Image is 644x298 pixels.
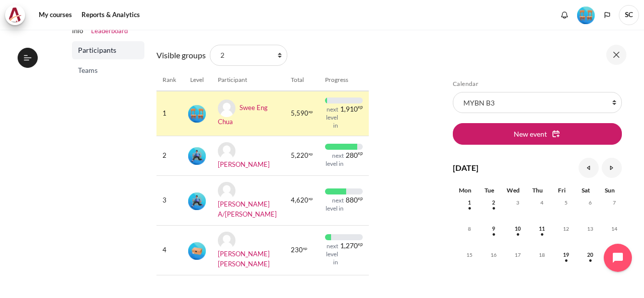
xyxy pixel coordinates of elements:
[510,226,525,232] a: Wednesday, 10 September events
[486,195,501,210] span: 2
[78,65,140,75] span: Teams
[558,252,574,258] a: Friday, 19 September events
[459,186,471,194] span: Mon
[577,7,595,24] img: Level #4
[462,221,477,236] span: 8
[453,162,478,174] h4: [DATE]
[156,136,182,176] td: 2
[218,200,277,218] a: [PERSON_NAME] A/[PERSON_NAME]
[78,5,143,25] a: Reports & Analytics
[8,8,22,23] img: Architeck
[510,221,525,236] span: 10
[462,247,477,262] span: 15
[188,104,206,123] div: Level #4
[577,6,595,24] div: Level #4
[156,91,182,136] td: 1
[325,152,343,168] div: next level in
[582,186,590,194] span: Sat
[453,80,622,88] h5: Calendar
[308,153,313,155] span: xp
[291,109,308,119] span: 5,590
[358,197,363,200] span: xp
[72,26,83,36] a: Info
[607,221,622,236] span: 14
[212,69,285,91] th: Participant
[532,186,543,194] span: Thu
[188,242,206,260] img: Level #1
[188,105,206,123] img: Level #4
[308,197,313,200] span: xp
[346,196,358,204] span: 880
[218,160,270,168] a: [PERSON_NAME]
[534,195,549,210] span: 4
[534,247,549,262] span: 18
[325,196,343,213] div: next level in
[346,152,358,159] span: 280
[78,45,140,55] span: Participants
[188,241,206,260] div: Level #1
[5,5,30,25] a: Architeck Architeck
[156,49,206,61] label: Visible groups
[600,8,615,23] button: Languages
[340,106,358,113] span: 1,910
[583,247,598,262] span: 20
[486,247,501,262] span: 16
[188,146,206,165] div: Level #3
[156,69,182,91] th: Rank
[558,221,574,236] span: 12
[510,195,525,210] span: 3
[303,247,307,250] span: xp
[156,226,182,275] td: 4
[485,186,494,194] span: Tue
[557,8,572,23] div: Show notification window with no new notifications
[534,221,549,236] span: 11
[218,104,268,126] a: Swee Eng Chua
[558,195,574,210] span: 5
[486,221,501,236] span: 9
[583,221,598,236] span: 13
[188,192,206,210] img: Level #3
[514,129,547,139] span: New event
[583,252,598,258] a: Saturday, 20 September events
[583,195,598,210] span: 6
[188,191,206,210] div: Level #3
[285,69,319,91] th: Total
[358,152,363,155] span: xp
[156,176,182,226] td: 3
[72,61,144,79] a: Teams
[486,200,501,206] a: Tuesday, 2 September events
[358,243,363,246] span: xp
[486,226,501,232] a: Tuesday, 9 September events
[558,247,574,262] span: 19
[291,151,308,161] span: 5,220
[188,147,206,165] img: Level #3
[573,6,599,24] a: Level #4
[291,245,303,255] span: 230
[607,247,622,262] span: 21
[507,186,520,194] span: Wed
[358,106,363,109] span: xp
[607,195,622,210] span: 7
[325,242,338,266] div: next level in
[619,5,639,25] a: User menu
[218,250,270,268] a: [PERSON_NAME] [PERSON_NAME]
[182,69,212,91] th: Level
[319,69,368,91] th: Progress
[462,200,477,206] a: Monday, 1 September events
[308,111,313,113] span: xp
[510,247,525,262] span: 17
[91,26,128,36] a: Leaderboard
[35,5,75,25] a: My courses
[462,195,477,210] span: 1
[72,41,144,59] a: Participants
[340,242,358,249] span: 1,270
[619,5,639,25] span: SC
[453,123,622,144] button: New event
[558,186,566,194] span: Fri
[605,186,615,194] span: Sun
[291,195,308,206] span: 4,620
[325,106,338,130] div: next level in
[534,226,549,232] a: Thursday, 11 September events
